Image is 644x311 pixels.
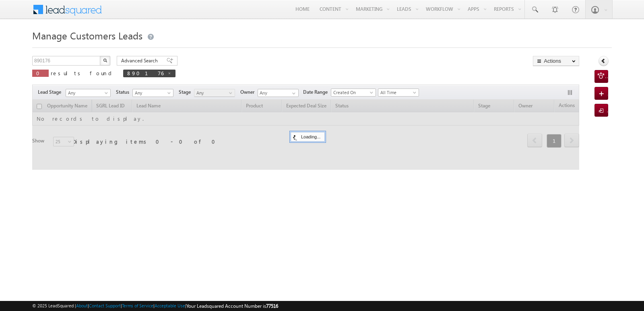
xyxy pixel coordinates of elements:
[303,89,331,96] span: Date Range
[51,70,115,76] span: results found
[288,89,298,97] a: Show All Items
[36,70,45,76] span: 0
[291,132,325,142] div: Loading...
[89,303,121,308] a: Contact Support
[66,89,111,97] a: Any
[240,89,258,96] span: Owner
[116,89,132,96] span: Status
[266,303,278,309] span: 77516
[103,58,107,62] img: Search
[378,89,419,97] a: All Time
[155,303,185,308] a: Acceptable Use
[194,89,233,97] span: Any
[331,89,376,97] a: Created On
[122,303,153,308] a: Terms of Service
[258,89,299,97] input: Type to Search
[38,89,64,96] span: Lead Stage
[186,303,278,309] span: Your Leadsquared Account Number is
[132,89,173,97] a: Any
[32,302,278,310] span: © 2025 LeadSquared | | | | |
[378,89,417,96] span: All Time
[194,89,235,97] a: Any
[66,89,108,97] span: Any
[76,303,88,308] a: About
[179,89,194,96] span: Stage
[127,70,163,76] span: 890176
[331,89,373,96] span: Created On
[533,56,579,66] button: Actions
[121,57,160,64] span: Advanced Search
[32,29,142,42] span: Manage Customers Leads
[133,89,171,97] span: Any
